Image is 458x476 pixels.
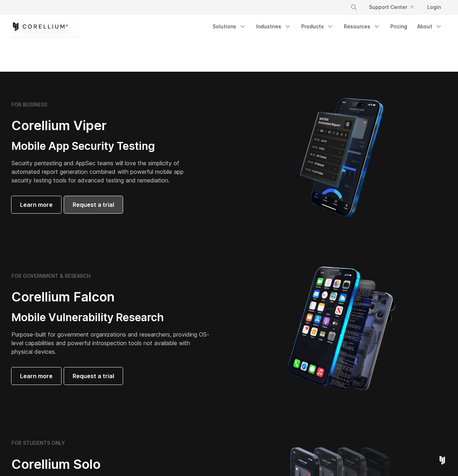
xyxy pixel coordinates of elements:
[11,330,212,356] p: Purpose-built for government organizations and researchers, providing OS-level capabilities and p...
[288,266,395,391] img: iPhone model separated into the mechanics used to build the physical device.
[11,440,65,446] h6: FOR STUDENTS ONLY
[11,139,195,153] h3: Mobile App Security Testing
[347,1,360,14] button: Search
[11,367,61,385] a: Learn more
[11,311,212,324] h3: Mobile Vulnerability Research
[20,200,53,209] span: Learn more
[288,95,395,220] img: Corellium MATRIX automated report on iPhone showing app vulnerability test results across securit...
[297,20,338,33] a: Products
[11,196,61,213] a: Learn more
[11,289,212,305] h2: Corellium Falcon
[11,22,68,31] a: Corellium Home
[73,200,114,209] span: Request a trial
[11,456,212,472] h2: Corellium Solo
[363,1,419,14] a: Support Center
[434,452,451,469] div: Open Intercom Messenger
[11,118,195,134] h2: Corellium Viper
[73,372,114,380] span: Request a trial
[340,20,385,33] a: Resources
[342,1,447,14] div: Navigation Menu
[11,159,195,185] p: Security pentesting and AppSec teams will love the simplicity of automated report generation comb...
[208,20,447,33] div: Navigation Menu
[11,273,91,279] h6: FOR GOVERNMENT & RESEARCH
[11,101,47,108] h6: FOR BUSINESS
[20,372,53,380] span: Learn more
[422,1,447,14] a: Login
[64,196,123,213] a: Request a trial
[413,20,447,33] a: About
[252,20,296,33] a: Industries
[386,20,411,33] a: Pricing
[64,367,123,385] a: Request a trial
[208,20,250,33] a: Solutions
